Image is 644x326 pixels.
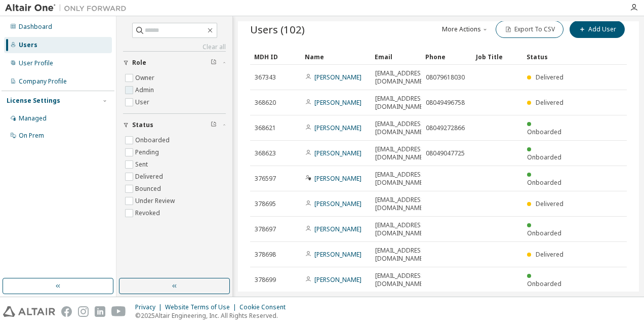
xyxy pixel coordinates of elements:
[111,306,126,317] img: youtube.svg
[255,124,276,132] span: 368621
[255,175,276,183] span: 376597
[527,279,561,288] span: Onboarded
[19,59,53,67] div: User Profile
[19,132,44,140] div: On Prem
[19,23,52,31] div: Dashboard
[135,195,177,207] label: Under Review
[255,225,276,233] span: 378697
[375,221,426,237] span: [EMAIL_ADDRESS][DOMAIN_NAME]
[123,52,226,74] button: Role
[132,59,146,67] span: Role
[135,207,162,219] label: Revoked
[314,225,361,233] a: [PERSON_NAME]
[135,158,150,171] label: Sent
[165,303,239,311] div: Website Terms of Use
[314,174,361,183] a: [PERSON_NAME]
[255,276,276,284] span: 378699
[314,149,361,157] a: [PERSON_NAME]
[496,21,563,38] button: Export To CSV
[527,229,561,237] span: Onboarded
[239,303,292,311] div: Cookie Consent
[19,77,67,86] div: Company Profile
[476,49,518,65] div: Job Title
[314,199,361,208] a: [PERSON_NAME]
[375,272,426,288] span: [EMAIL_ADDRESS][DOMAIN_NAME]
[527,49,569,65] div: Status
[250,22,305,36] span: Users (102)
[314,250,361,259] a: [PERSON_NAME]
[5,3,132,13] img: Altair One
[426,124,465,132] span: 08049272866
[536,98,563,107] span: Delivered
[7,97,60,105] div: License Settings
[536,73,563,81] span: Delivered
[527,153,561,161] span: Onboarded
[527,178,561,187] span: Onboarded
[255,73,276,81] span: 367343
[254,49,297,65] div: MDH ID
[375,69,426,86] span: [EMAIL_ADDRESS][DOMAIN_NAME]
[19,41,37,49] div: Users
[375,247,426,263] span: [EMAIL_ADDRESS][DOMAIN_NAME]
[375,196,426,212] span: [EMAIL_ADDRESS][DOMAIN_NAME]
[123,43,226,51] a: Clear all
[570,21,625,38] button: Add User
[135,146,161,158] label: Pending
[255,200,276,208] span: 378695
[425,49,468,65] div: Phone
[78,306,89,317] img: instagram.svg
[305,49,367,65] div: Name
[255,149,276,157] span: 368623
[255,251,276,259] span: 378698
[211,121,217,129] span: Clear filter
[314,124,361,132] a: [PERSON_NAME]
[536,199,563,208] span: Delivered
[135,311,292,320] p: © 2025 Altair Engineering, Inc. All Rights Reserved.
[536,250,563,259] span: Delivered
[3,306,55,317] img: altair_logo.svg
[314,98,361,107] a: [PERSON_NAME]
[426,99,465,107] span: 08049496758
[375,145,426,161] span: [EMAIL_ADDRESS][DOMAIN_NAME]
[135,96,151,108] label: User
[314,73,361,81] a: [PERSON_NAME]
[135,84,156,96] label: Admin
[426,149,465,157] span: 08049047725
[135,171,165,183] label: Delivered
[19,114,47,123] div: Managed
[61,306,72,317] img: facebook.svg
[135,183,163,195] label: Bounced
[255,99,276,107] span: 368620
[135,72,156,84] label: Owner
[375,49,417,65] div: Email
[375,171,426,187] span: [EMAIL_ADDRESS][DOMAIN_NAME]
[132,121,153,129] span: Status
[441,21,490,38] button: More Actions
[135,134,172,146] label: Onboarded
[123,114,226,136] button: Status
[135,303,165,311] div: Privacy
[375,120,426,136] span: [EMAIL_ADDRESS][DOMAIN_NAME]
[95,306,105,317] img: linkedin.svg
[211,59,217,67] span: Clear filter
[314,275,361,284] a: [PERSON_NAME]
[527,128,561,136] span: Onboarded
[426,73,465,81] span: 08079618030
[375,95,426,111] span: [EMAIL_ADDRESS][DOMAIN_NAME]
